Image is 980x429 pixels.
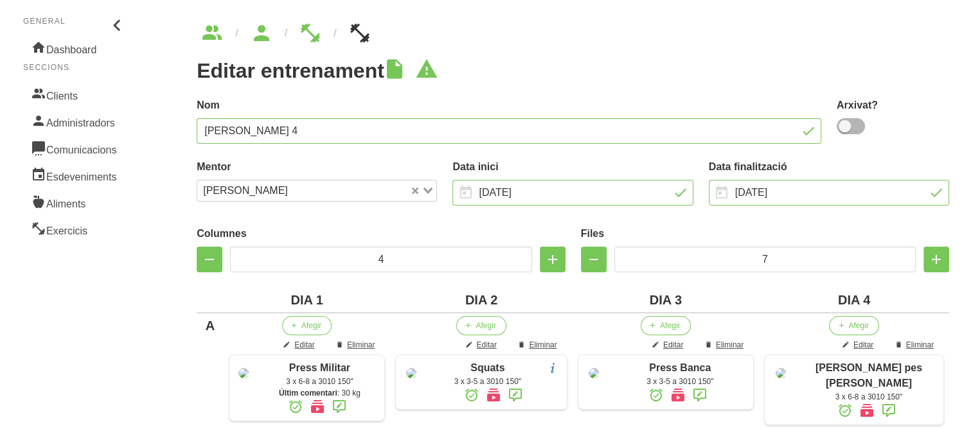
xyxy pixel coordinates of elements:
label: Columnes [197,226,565,241]
span: Press Banca [649,362,711,373]
span: Afegir [660,320,680,331]
div: Search for option [197,180,437,202]
button: Afegir [456,316,506,335]
p: General [23,15,127,27]
button: Afegir [829,316,878,335]
p: Seccions [23,62,127,73]
label: Data finalització [709,159,949,175]
span: Eliminar [529,339,557,351]
div: DIA 4 [764,290,944,310]
a: Comunicacions [23,135,127,162]
span: Eliminar [906,339,934,351]
div: A [202,316,218,335]
label: Files [581,226,949,241]
div: 3 x 3-5 a 3010 150" [431,376,560,387]
span: Editar [476,339,496,351]
a: Esdeveniments [23,162,127,189]
span: Editar [663,339,683,351]
img: 8ea60705-12ae-42e8-83e1-4ba62b1261d5%2Factivities%2F63988-press-militar-jpg.jpg [238,368,249,378]
div: 3 x 3-5 a 3010 150" [613,376,747,387]
div: : 30 kg [261,387,378,399]
button: Eliminar [887,335,944,355]
img: 8ea60705-12ae-42e8-83e1-4ba62b1261d5%2Factivities%2F49855-139-press-de-banca-jpg.jpg [589,368,599,378]
nav: breadcrumbs [197,23,949,44]
div: DIA 1 [229,290,386,310]
a: Dashboard [23,35,127,62]
div: DIA 2 [395,290,567,310]
label: Nom [197,98,821,113]
span: Eliminar [716,339,744,351]
label: Data inici [452,159,693,175]
span: [PERSON_NAME] pes [PERSON_NAME] [815,362,922,389]
a: Exercicis [23,216,127,243]
button: Afegir [641,316,690,335]
img: 8ea60705-12ae-42e8-83e1-4ba62b1261d5%2Factivities%2F16532-squats-png.png [406,368,416,378]
a: Administradors [23,108,127,135]
h1: Editar entrenament [197,59,949,82]
button: Editar [834,335,884,355]
span: Afegir [476,320,495,331]
button: Afegir [282,316,332,335]
input: Search for option [292,183,409,198]
div: DIA 3 [578,290,754,310]
img: 8ea60705-12ae-42e8-83e1-4ba62b1261d5%2Factivities%2Fsmith%20pes%20mort%20romanes.jpg [776,368,786,378]
span: Afegir [848,320,868,331]
div: 3 x 6-8 a 3010 150" [801,391,937,403]
button: Clear Selected [412,186,418,196]
button: Eliminar [697,335,754,355]
span: [PERSON_NAME] [200,183,291,198]
label: Arxivat? [837,98,949,113]
span: Editar [853,339,873,351]
button: Eliminar [510,335,567,355]
span: Press Militar [289,362,350,373]
button: Editar [275,335,325,355]
button: Editar [644,335,693,355]
span: Squats [470,362,504,373]
label: Mentor [197,159,437,175]
button: Editar [457,335,506,355]
span: Eliminar [347,339,375,351]
span: Editar [294,339,314,351]
div: 3 x 6-8 a 3010 150" [261,376,378,387]
strong: Últim comentari [279,389,337,398]
a: Aliments [23,189,127,216]
a: Clients [23,81,127,108]
span: Afegir [301,320,321,331]
button: Eliminar [328,335,385,355]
